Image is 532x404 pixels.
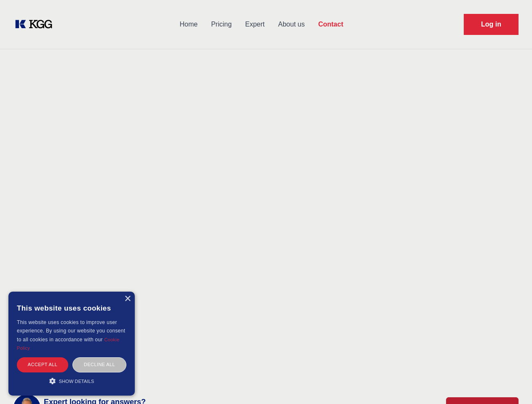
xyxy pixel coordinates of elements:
[72,357,126,372] div: Decline all
[490,364,532,404] iframe: Chat Widget
[17,377,126,385] div: Show details
[17,337,120,351] a: Cookie Policy
[17,357,68,372] div: Accept all
[204,13,238,35] a: Pricing
[59,379,94,384] span: Show details
[173,13,204,35] a: Home
[271,13,311,35] a: About us
[124,296,131,302] div: Close
[238,13,271,35] a: Expert
[13,18,59,31] a: KOL Knowledge Platform: Talk to Key External Experts (KEE)
[464,14,519,35] a: Request Demo
[311,13,350,35] a: Contact
[17,298,126,318] div: This website uses cookies
[17,319,125,343] span: This website uses cookies to improve user experience. By using our website you consent to all coo...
